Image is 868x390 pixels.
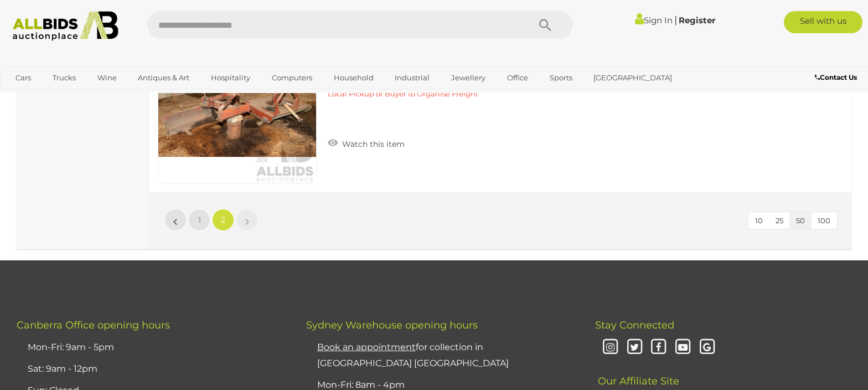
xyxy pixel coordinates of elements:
[796,216,805,225] span: 50
[325,135,407,151] a: Watch this item
[815,71,860,84] a: Contact Us
[625,338,644,357] i: Twitter
[586,69,679,87] a: [GEOGRAPHIC_DATA]
[679,15,715,25] a: Register
[198,215,201,225] span: 1
[755,216,763,225] span: 10
[339,139,405,149] span: Watch this item
[518,11,573,39] button: Search
[327,69,381,87] a: Household
[815,73,857,81] b: Contact Us
[25,358,278,380] li: Sat: 9am - 12pm
[212,209,234,231] a: 2
[131,69,197,87] a: Antiques & Art
[784,11,862,33] a: Sell with us
[317,342,416,352] u: Book an appointment
[595,319,674,331] span: Stay Connected
[317,342,509,368] a: Book an appointmentfor collection in [GEOGRAPHIC_DATA] [GEOGRAPHIC_DATA]
[17,319,170,331] span: Canberra Office opening hours
[8,69,38,87] a: Cars
[265,69,319,87] a: Computers
[204,69,257,87] a: Hospitality
[789,212,812,229] button: 50
[601,338,620,357] i: Instagram
[306,319,478,331] span: Sydney Warehouse opening hours
[748,212,769,229] button: 10
[673,338,693,357] i: Youtube
[697,338,717,357] i: Google
[635,15,673,25] a: Sign In
[236,209,258,231] a: »
[811,212,837,229] button: 100
[542,69,580,87] a: Sports
[90,69,124,87] a: Wine
[45,69,83,87] a: Trucks
[769,212,790,229] button: 25
[25,337,278,358] li: Mon-Fri: 9am - 5pm
[188,209,210,231] a: 1
[164,209,187,231] a: «
[649,338,669,357] i: Facebook
[500,69,535,87] a: Office
[333,25,726,107] a: Assorted Job Lot - Tractor Attachments Bale Splitter and Slasher ETC 54196-54 [GEOGRAPHIC_DATA] C...
[444,69,493,87] a: Jewellery
[818,216,830,225] span: 100
[221,215,225,225] span: 2
[595,358,679,387] span: Our Affiliate Site
[7,11,125,41] img: Allbids.com.au
[387,69,437,87] a: Industrial
[776,216,783,225] span: 25
[674,14,677,26] span: |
